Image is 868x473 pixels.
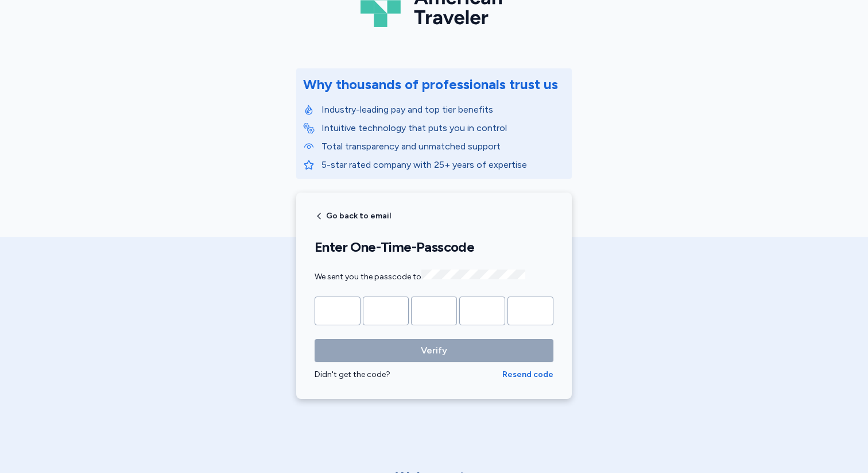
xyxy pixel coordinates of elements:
[321,121,565,135] p: Intuitive technology that puts you in control
[315,297,361,325] input: Please enter OTP character 1
[315,369,502,380] div: Didn't get the code?
[315,211,391,221] button: Go back to email
[321,158,565,172] p: 5-star rated company with 25+ years of expertise
[507,297,553,325] input: Please enter OTP character 5
[315,339,553,362] button: Verify
[363,297,409,325] input: Please enter OTP character 2
[421,344,447,357] span: Verify
[321,103,565,117] p: Industry-leading pay and top tier benefits
[411,297,457,325] input: Please enter OTP character 3
[502,369,553,380] button: Resend code
[321,140,565,153] p: Total transparency and unmatched support
[459,297,505,325] input: Please enter OTP character 4
[315,239,553,256] h1: Enter One-Time-Passcode
[315,272,525,282] span: We sent you the passcode to
[303,75,558,94] div: Why thousands of professionals trust us
[326,212,391,220] span: Go back to email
